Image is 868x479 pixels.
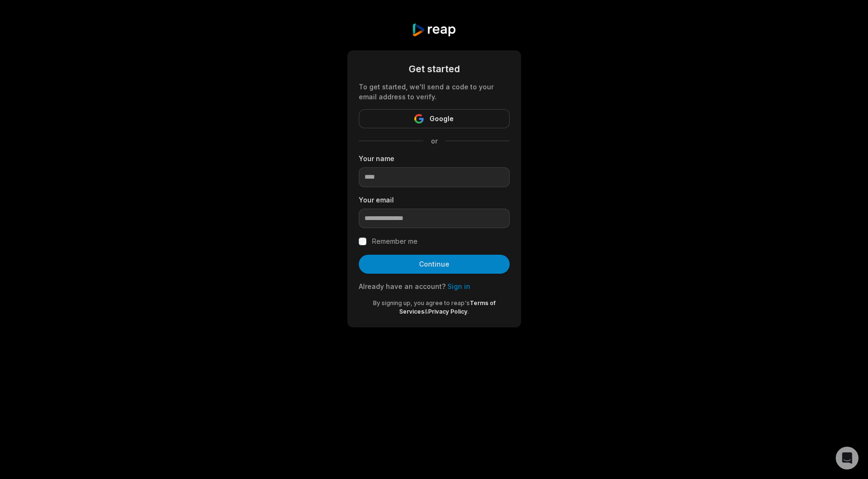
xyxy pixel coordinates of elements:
[359,195,510,205] label: Your email
[359,255,510,274] button: Continue
[399,299,495,315] a: Terms of Services
[359,62,510,76] div: Get started
[423,136,445,146] span: or
[467,308,469,315] span: .
[359,82,510,102] div: To get started, we'll send a code to your email address to verify.
[373,299,470,307] span: By signing up, you agree to reap's
[411,23,457,37] img: reap
[428,308,467,315] a: Privacy Policy
[424,308,428,315] span: &
[359,282,446,290] span: Already have an account?
[429,113,454,125] span: Google
[359,109,510,128] button: Google
[448,282,470,290] a: Sign in
[359,153,510,163] label: Your name
[836,447,859,469] div: Open Intercom Messenger
[372,236,418,247] label: Remember me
